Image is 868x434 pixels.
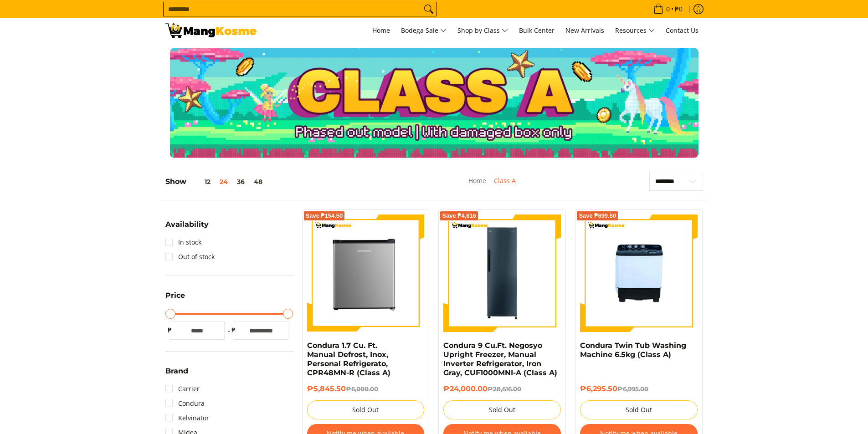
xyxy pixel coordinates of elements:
[580,341,686,359] a: Condura Twin Tub Washing Machine 6.5kg (Class A)
[666,26,699,35] span: Contact Us
[165,250,215,264] a: Out of stock
[580,214,698,332] img: Condura Twin Tub Washing Machine 6.5kg (Class A)
[580,400,698,419] button: Sold Out
[165,411,209,425] a: Kelvinator
[580,384,698,393] h6: ₱6,295.50
[412,175,572,196] nav: Breadcrumbs
[165,368,188,382] summary: Open
[661,18,703,43] a: Contact Us
[165,292,185,299] span: Price
[165,326,175,335] span: ₱
[443,384,561,393] h6: ₱24,000.00
[457,25,508,36] span: Shop by Class
[346,385,378,393] del: ₱6,000.00
[401,25,447,36] span: Bodega Sale
[651,4,685,14] span: •
[165,382,200,396] a: Carrier
[617,385,648,393] del: ₱6,995.00
[266,18,703,43] nav: Main Menu
[615,25,655,36] span: Resources
[579,213,616,219] span: Save ₱699.50
[249,178,267,185] button: 48
[372,26,390,35] span: Home
[453,18,513,43] a: Shop by Class
[665,6,671,12] span: 0
[306,213,343,219] span: Save ₱154.50
[519,26,555,35] span: Bulk Center
[673,6,684,12] span: ₱0
[443,216,561,331] img: Condura 9 Cu.Ft. Negosyo Upright Freezer, Manual Inverter Refrigerator, Iron Gray, CUF1000MNI-A (...
[165,177,267,186] h5: Show
[165,368,188,375] span: Brand
[165,221,209,235] summary: Open
[561,18,609,43] a: New Arrivals
[215,178,232,185] button: 24
[421,2,436,16] button: Search
[165,292,185,306] summary: Open
[165,23,257,38] img: Class A | Page 5 | Mang Kosme
[443,400,561,419] button: Sold Out
[307,214,425,332] img: Condura 1.7 Cu. Ft. Manual Defrost, Inox, Personal Refrigerato, CPR48MN-R (Class A)
[186,178,215,185] button: 12
[565,26,604,35] span: New Arrivals
[611,18,659,43] a: Resources
[468,176,486,185] a: Home
[488,385,521,393] del: ₱28,616.00
[514,18,559,43] a: Bulk Center
[165,235,201,250] a: In stock
[396,18,451,43] a: Bodega Sale
[229,326,238,335] span: ₱
[307,400,425,419] button: Sold Out
[368,18,395,43] a: Home
[442,213,476,219] span: Save ₱4,616
[307,384,425,393] h6: ₱5,845.50
[165,396,205,411] a: Condura
[307,341,390,377] a: Condura 1.7 Cu. Ft. Manual Defrost, Inox, Personal Refrigerato, CPR48MN-R (Class A)
[494,176,516,185] a: Class A
[443,341,557,377] a: Condura 9 Cu.Ft. Negosyo Upright Freezer, Manual Inverter Refrigerator, Iron Gray, CUF1000MNI-A (...
[232,178,249,185] button: 36
[165,221,209,228] span: Availability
